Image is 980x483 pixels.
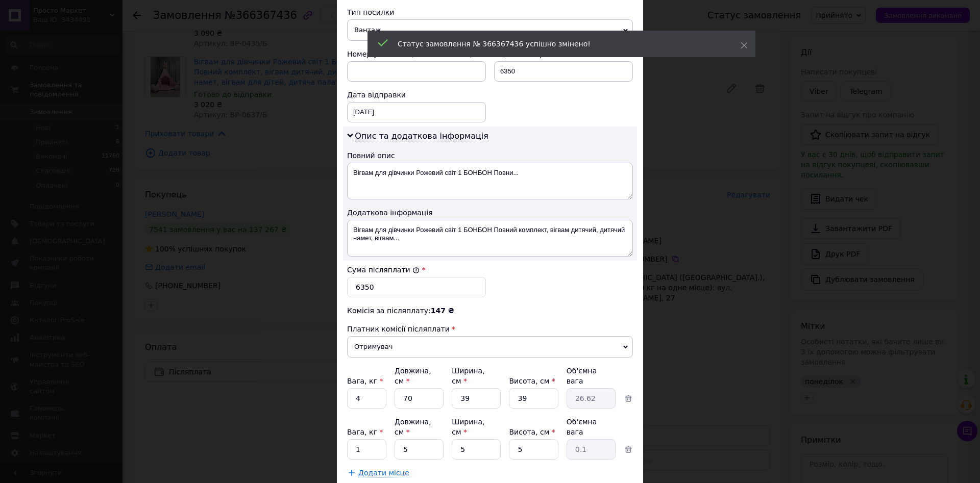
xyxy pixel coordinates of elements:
div: Дата відправки [347,90,486,100]
span: Опис та додаткова інформація [355,131,488,141]
textarea: Вігвам для дівчинки Рожевий світ 1 БОНБОН Повни... [347,163,633,199]
span: Додати місце [358,469,409,477]
textarea: Вігвам для дівчинки Рожевий світ 1 БОНБОН Повний комплект, вігвам дитячий, дитячий намет, вігвам... [347,220,633,257]
label: Вага, кг [347,377,383,385]
span: Вантаж [347,19,633,41]
span: 147 ₴ [431,307,454,315]
span: Отримувач [347,336,633,358]
div: Комісія за післяплату: [347,306,633,316]
div: Об'ємна вага [567,417,616,437]
label: Вага, кг [347,428,383,436]
span: Тип посилки [347,8,394,16]
div: Об'ємна вага [567,366,616,386]
div: Повний опис [347,150,633,161]
label: Довжина, см [395,367,431,385]
label: Висота, см [509,428,555,436]
div: Статус замовлення № 366367436 успішно змінено! [398,39,715,49]
span: Платник комісії післяплати [347,325,450,333]
label: Довжина, см [395,418,431,436]
label: Сума післяплати [347,266,420,274]
label: Висота, см [509,377,555,385]
label: Ширина, см [452,367,484,385]
div: Номер упаковки (не обов'язково) [347,49,486,59]
div: Додаткова інформація [347,208,633,218]
label: Ширина, см [452,418,484,436]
